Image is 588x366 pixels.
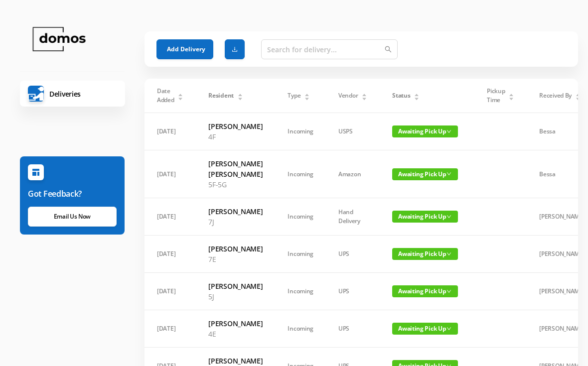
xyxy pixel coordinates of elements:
td: Amazon [326,150,380,198]
p: 7J [208,217,263,227]
span: Awaiting Pick Up [392,285,458,297]
td: [DATE] [145,273,196,310]
h6: [PERSON_NAME] [208,281,263,291]
i: icon: caret-up [178,92,183,95]
i: icon: caret-down [414,96,420,99]
button: icon: download [225,39,245,59]
td: [DATE] [145,236,196,273]
i: icon: down [446,171,451,176]
div: Sort [237,92,243,98]
span: Vendor [338,91,358,100]
p: 5F-5G [208,179,263,190]
i: icon: search [385,46,392,53]
a: Deliveries [20,81,125,107]
i: icon: caret-up [304,92,310,95]
span: Awaiting Pick Up [392,125,458,137]
h6: [PERSON_NAME] [208,244,263,254]
p: 4E [208,329,263,339]
i: icon: down [446,129,451,134]
td: Incoming [275,310,326,348]
span: Awaiting Pick Up [392,168,458,180]
i: icon: caret-down [575,96,581,99]
td: UPS [326,273,380,310]
td: UPS [326,310,380,348]
span: Awaiting Pick Up [392,248,458,260]
h6: [PERSON_NAME] [208,206,263,217]
i: icon: caret-up [414,92,420,95]
i: icon: caret-down [178,96,183,99]
td: [DATE] [145,150,196,198]
div: Sort [177,92,183,98]
i: icon: down [446,289,451,294]
td: USPS [326,113,380,150]
div: Sort [361,92,367,98]
input: Search for delivery... [261,39,398,59]
i: icon: caret-up [237,92,243,95]
td: [DATE] [145,310,196,348]
div: Sort [575,92,581,98]
i: icon: caret-down [237,96,243,99]
div: Sort [508,92,514,98]
td: UPS [326,236,380,273]
div: Sort [414,92,420,98]
p: 4F [208,131,263,142]
i: icon: caret-down [362,96,367,99]
td: Incoming [275,198,326,236]
button: Add Delivery [156,39,213,59]
i: icon: down [446,214,451,219]
td: Incoming [275,273,326,310]
i: icon: caret-down [304,96,310,99]
span: Received By [539,91,572,100]
td: [DATE] [145,113,196,150]
i: icon: caret-down [509,96,514,99]
td: Incoming [275,236,326,273]
h6: [PERSON_NAME] [208,356,263,366]
td: [DATE] [145,198,196,236]
div: Sort [304,92,310,98]
span: Date Added [157,87,174,105]
span: Type [288,91,300,100]
i: icon: down [446,251,451,256]
td: Incoming [275,150,326,198]
h6: [PERSON_NAME] [208,318,263,329]
p: 5J [208,291,263,302]
span: Resident [208,91,234,100]
span: Pickup Time [487,87,505,105]
i: icon: caret-up [362,92,367,95]
a: Email Us Now [28,207,117,227]
span: Status [392,91,410,100]
h6: [PERSON_NAME] [208,121,263,131]
span: Awaiting Pick Up [392,211,458,223]
i: icon: caret-up [509,92,514,95]
span: Awaiting Pick Up [392,323,458,335]
h6: [PERSON_NAME] [PERSON_NAME] [208,158,263,179]
i: icon: caret-up [575,92,581,95]
td: Hand Delivery [326,198,380,236]
h6: Got Feedback? [28,188,117,200]
i: icon: down [446,326,451,331]
p: 7E [208,254,263,264]
td: Incoming [275,113,326,150]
